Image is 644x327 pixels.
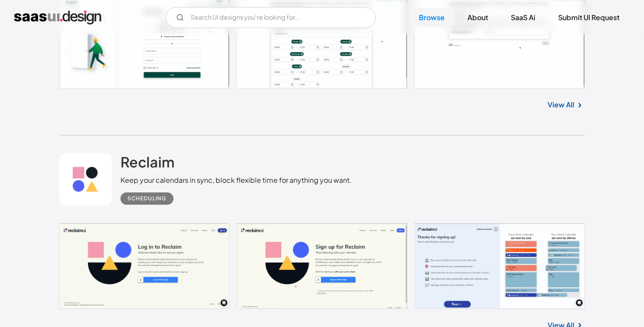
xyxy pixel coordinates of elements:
[14,11,101,25] a: home
[408,8,455,27] a: Browse
[548,100,574,110] a: View All
[548,8,630,27] a: Submit UI Request
[120,153,174,175] a: Reclaim
[166,7,376,28] form: Email Form
[120,175,352,185] div: Keep your calendars in sync, block flexible time for anything you want.
[166,7,376,28] input: Search UI designs you're looking for...
[120,153,174,171] h2: Reclaim
[127,193,166,204] div: Scheduling
[500,8,546,27] a: SaaS Ai
[457,8,499,27] a: About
